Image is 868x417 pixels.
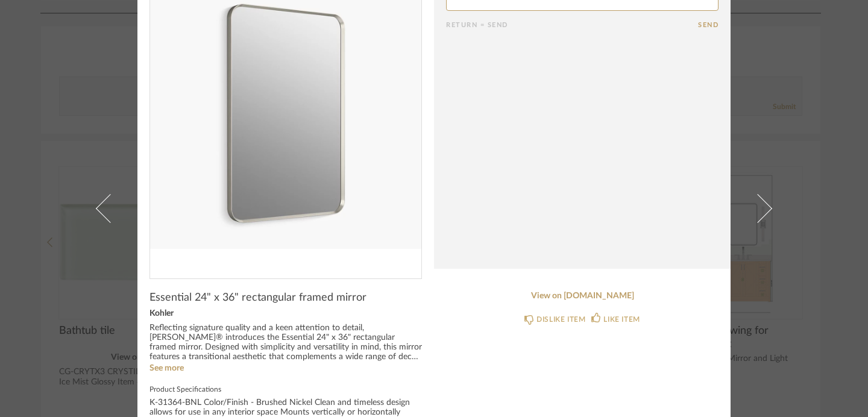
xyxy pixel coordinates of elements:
span: Essential 24" x 36" rectangular framed mirror [149,291,366,304]
div: DISLIKE ITEM [536,313,585,325]
div: Return = Send [446,21,698,29]
button: Send [698,21,719,29]
a: View on [DOMAIN_NAME] [446,291,719,301]
label: Product Specifications [149,384,422,393]
div: LIKE ITEM [603,313,640,325]
div: Kohler [149,309,422,319]
div: Reflecting signature quality and a keen attention to detail, [PERSON_NAME]® introduces the Essent... [149,324,422,362]
a: See more [149,364,184,372]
